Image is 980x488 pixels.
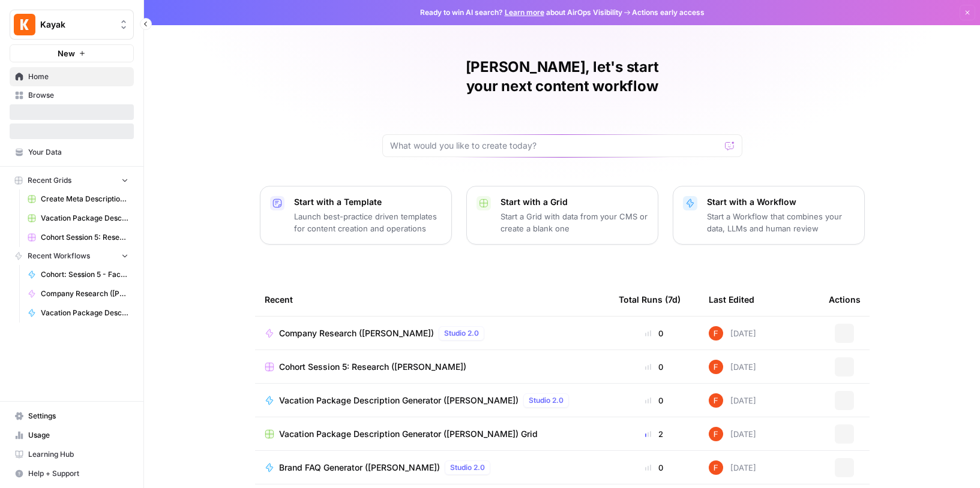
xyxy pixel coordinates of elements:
[707,196,855,208] p: Start with a Workflow
[28,71,128,82] span: Home
[28,175,71,186] span: Recent Grids
[10,86,134,105] a: Browse
[501,210,648,234] p: Start a Grid with data from your CMS or create a blank one
[709,326,756,341] div: [DATE]
[40,19,113,31] span: Kayak
[10,143,134,162] a: Your Data
[619,428,690,440] div: 2
[41,288,128,299] span: Company Research ([PERSON_NAME])
[709,360,723,374] img: 5e7wduwzxuy6rs9japgirzdrp9i4
[279,361,466,373] span: Cohort Session 5: Research ([PERSON_NAME])
[619,361,690,373] div: 0
[22,303,134,323] a: Vacation Package Description Generator ([PERSON_NAME])
[619,394,690,406] div: 0
[10,67,134,86] a: Home
[265,326,600,341] a: Company Research ([PERSON_NAME])Studio 2.0
[22,284,134,303] a: Company Research ([PERSON_NAME])
[22,228,134,247] a: Cohort Session 5: Research ([PERSON_NAME])
[709,360,756,374] div: [DATE]
[28,468,128,479] span: Help + Support
[450,462,485,473] span: Studio 2.0
[260,186,452,245] button: Start with a TemplateLaunch best-practice driven templates for content creation and operations
[10,426,134,445] a: Usage
[632,7,705,18] span: Actions early access
[10,10,134,40] button: Workspace: Kayak
[709,460,756,475] div: [DATE]
[265,283,600,316] div: Recent
[501,196,648,208] p: Start with a Grid
[294,196,442,208] p: Start with a Template
[41,213,128,224] span: Vacation Package Description Generator ([PERSON_NAME]) Grid
[10,406,134,426] a: Settings
[709,283,754,316] div: Last Edited
[14,14,35,35] img: Kayak Logo
[444,328,479,339] span: Studio 2.0
[28,449,128,460] span: Learning Hub
[619,283,681,316] div: Total Runs (7d)
[28,147,128,158] span: Your Data
[10,464,134,483] button: Help + Support
[41,232,128,243] span: Cohort Session 5: Research ([PERSON_NAME])
[265,460,600,475] a: Brand FAQ Generator ([PERSON_NAME])Studio 2.0
[619,462,690,474] div: 0
[22,209,134,228] a: Vacation Package Description Generator ([PERSON_NAME]) Grid
[41,269,128,280] span: Cohort: Session 5 - Fact Checking ([PERSON_NAME])
[279,327,434,339] span: Company Research ([PERSON_NAME])
[709,427,756,441] div: [DATE]
[28,430,128,441] span: Usage
[41,194,128,204] span: Create Meta Description ([PERSON_NAME]
[10,247,134,265] button: Recent Workflows
[505,8,544,17] a: Learn more
[58,47,75,59] span: New
[265,393,600,408] a: Vacation Package Description Generator ([PERSON_NAME])Studio 2.0
[41,308,128,318] span: Vacation Package Description Generator ([PERSON_NAME])
[279,394,519,406] span: Vacation Package Description Generator ([PERSON_NAME])
[28,411,128,421] span: Settings
[382,58,742,96] h1: [PERSON_NAME], let's start your next content workflow
[10,445,134,464] a: Learning Hub
[279,462,440,474] span: Brand FAQ Generator ([PERSON_NAME])
[28,251,90,261] span: Recent Workflows
[673,186,865,245] button: Start with a WorkflowStart a Workflow that combines your data, LLMs and human review
[529,395,564,406] span: Studio 2.0
[709,326,723,341] img: 5e7wduwzxuy6rs9japgirzdrp9i4
[294,210,442,234] p: Launch best-practice driven templates for content creation and operations
[28,90,128,101] span: Browse
[420,7,622,18] span: Ready to win AI search? about AirOps Visibility
[390,140,720,152] input: What would you like to create today?
[709,460,723,475] img: 5e7wduwzxuy6rs9japgirzdrp9i4
[279,428,538,440] span: Vacation Package Description Generator ([PERSON_NAME]) Grid
[10,171,134,189] button: Recent Grids
[709,393,756,408] div: [DATE]
[22,265,134,284] a: Cohort: Session 5 - Fact Checking ([PERSON_NAME])
[22,189,134,209] a: Create Meta Description ([PERSON_NAME]
[829,283,861,316] div: Actions
[466,186,658,245] button: Start with a GridStart a Grid with data from your CMS or create a blank one
[619,327,690,339] div: 0
[707,210,855,234] p: Start a Workflow that combines your data, LLMs and human review
[709,427,723,441] img: 5e7wduwzxuy6rs9japgirzdrp9i4
[265,361,600,373] a: Cohort Session 5: Research ([PERSON_NAME])
[10,44,134,62] button: New
[265,428,600,440] a: Vacation Package Description Generator ([PERSON_NAME]) Grid
[709,393,723,408] img: 5e7wduwzxuy6rs9japgirzdrp9i4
